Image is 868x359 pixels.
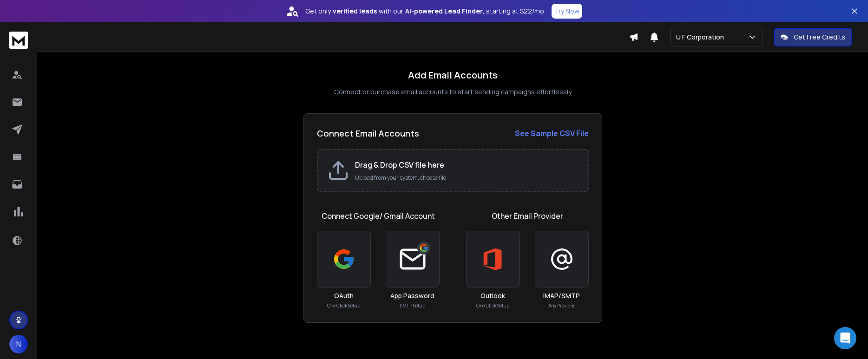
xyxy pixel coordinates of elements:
button: N [9,335,28,353]
button: Try Now [552,4,582,19]
p: One Click Setup [476,302,509,309]
p: Get only with our starting at $22/mo [305,7,544,16]
p: Connect or purchase email accounts to start sending campaigns effortlessly [334,87,572,97]
strong: verified leads [333,7,377,16]
p: Get Free Credits [794,33,845,42]
p: One Click Setup [327,302,360,309]
strong: See Sample CSV File [515,128,589,138]
h3: App Password [390,291,434,300]
p: SMTP Setup [400,302,425,309]
p: Try Now [554,7,579,16]
h3: IMAP/SMTP [543,291,580,300]
p: Any Provider [548,302,575,309]
p: Upload from your system, choose file [355,174,579,182]
button: Get Free Credits [774,28,852,46]
p: U F Corporation [676,33,728,42]
a: See Sample CSV File [515,128,589,139]
h1: Connect Google/ Gmail Account [322,210,435,222]
h2: Connect Email Accounts [317,127,419,140]
div: Open Intercom Messenger [834,327,856,349]
strong: AI-powered Lead Finder, [405,7,484,16]
h1: Add Email Accounts [408,69,498,82]
h1: Other Email Provider [492,210,563,222]
h3: OAuth [334,291,354,300]
h2: Drag & Drop CSV file here [355,159,579,170]
h3: Outlook [480,291,505,300]
img: logo [9,32,28,49]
